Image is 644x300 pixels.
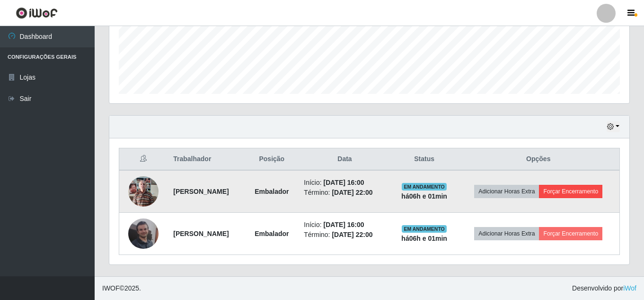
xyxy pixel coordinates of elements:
button: Forçar Encerramento [539,185,602,198]
time: [DATE] 22:00 [332,189,372,196]
time: [DATE] 16:00 [324,179,364,186]
strong: Embalador [255,188,289,195]
span: EM ANDAMENTO [402,183,447,191]
li: Início: [304,178,385,188]
li: Término: [304,188,385,198]
th: Status [391,148,458,171]
span: Desenvolvido por [572,283,636,293]
img: CoreUI Logo [16,7,58,19]
button: Forçar Encerramento [539,227,602,240]
th: Data [298,148,391,171]
strong: há 06 h e 01 min [401,192,447,200]
img: 1754434695561.jpeg [128,218,159,249]
li: Início: [304,220,385,230]
th: Posição [245,148,298,171]
th: Trabalhador [168,148,245,171]
th: Opções [458,148,620,171]
button: Adicionar Horas Extra [474,227,539,240]
button: Adicionar Horas Extra [474,185,539,198]
span: EM ANDAMENTO [402,225,447,233]
a: iWof [623,284,636,292]
span: IWOF [102,284,120,292]
strong: [PERSON_NAME] [173,188,229,195]
time: [DATE] 22:00 [332,231,372,238]
strong: Embalador [255,230,289,237]
time: [DATE] 16:00 [324,221,364,228]
strong: [PERSON_NAME] [173,230,229,237]
img: 1753363159449.jpeg [128,171,159,211]
li: Término: [304,230,385,240]
strong: há 06 h e 01 min [401,235,447,242]
span: © 2025 . [102,283,141,293]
